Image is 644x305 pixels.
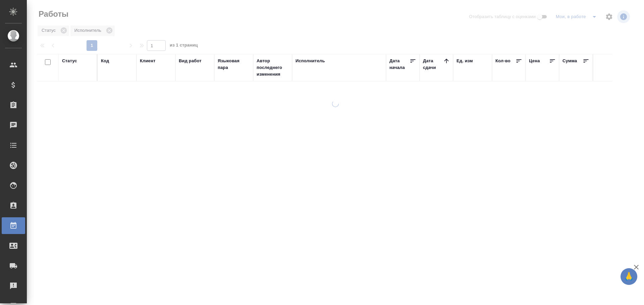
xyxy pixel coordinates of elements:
[140,58,155,64] div: Клиент
[179,58,202,64] div: Вид работ
[423,58,443,71] div: Дата сдачи
[623,270,635,284] span: 🙏
[218,58,250,71] div: Языковая пара
[257,58,289,78] div: Автор последнего изменения
[389,58,410,71] div: Дата начала
[296,58,325,64] div: Исполнитель
[529,58,540,64] div: Цена
[101,58,109,64] div: Код
[621,268,637,285] button: 🙏
[62,58,77,64] div: Статус
[457,58,473,64] div: Ед. изм
[562,58,577,64] div: Сумма
[495,58,511,64] div: Кол-во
